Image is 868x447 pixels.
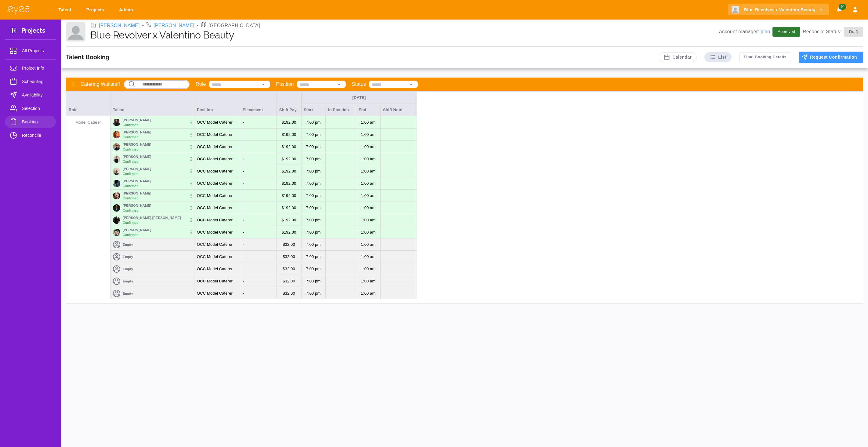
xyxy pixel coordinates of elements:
div: Role [66,92,110,116]
p: - [243,290,244,296]
div: Shift Pay [277,92,301,116]
p: [PERSON_NAME] [123,178,151,184]
button: Notifications [834,4,845,16]
p: $ 192.00 [282,168,296,174]
p: - [243,229,244,235]
p: $ 192.00 [282,229,296,235]
button: Final Booking Details [739,52,791,62]
p: Reconcile Status: [803,27,863,37]
p: Confirmed [123,171,139,176]
p: Confirmed [123,122,139,128]
div: In Position [326,104,356,116]
span: Scheduling [22,78,51,85]
p: $ 192.00 [282,132,296,138]
a: Project Info [5,62,56,74]
p: OCC Model Caterer [197,180,233,187]
p: 1:00 AM [356,192,380,200]
p: 1:00 AM [356,277,380,285]
p: 1:00 AM [356,228,380,236]
img: 63b4c800-b4bf-11ef-9284-e5c13e26f8f3 [113,192,120,199]
p: [PERSON_NAME] [123,142,151,147]
p: 7:00 PM [302,155,325,163]
p: $ 192.00 [282,144,296,150]
div: Position [194,92,240,116]
img: ff937e70-ab59-11ef-9284-e5c13e26f8f3 [113,216,120,224]
p: [PERSON_NAME] [123,203,151,208]
a: jenn [761,29,770,34]
div: Placement [240,92,277,116]
img: eye5 [7,5,30,14]
p: 1:00 AM [356,131,380,139]
p: OCC Model Caterer [197,217,233,223]
p: 7:00 PM [302,241,325,249]
p: OCC Model Caterer [197,290,233,296]
p: OCC Model Caterer [197,144,233,150]
button: Request Confirmation [799,52,863,63]
span: Draft [845,29,862,35]
a: All Projects [5,45,56,57]
button: List [704,52,732,62]
img: ea71a460-f8fb-11ee-9815-3f266e522641 [113,119,120,126]
p: 7:00 PM [302,216,325,224]
p: Confirmed [123,184,139,189]
p: - [243,144,244,150]
p: 1:00 AM [356,265,380,273]
a: Availability [5,89,56,101]
p: OCC Model Caterer [197,254,233,260]
span: 10 [838,4,846,10]
p: 1:00 AM [356,289,380,297]
p: $ 192.00 [282,205,296,211]
a: Scheduling [5,75,56,88]
p: [PERSON_NAME] [123,129,151,135]
p: - [243,156,244,162]
p: OCC Model Caterer [197,156,233,162]
div: Shift Note [381,104,417,116]
h1: Blue Revolver x Valentino Beauty [90,29,719,41]
img: 132913e0-7e74-11ef-9284-e5c13e26f8f3 [113,204,120,212]
li: • [197,22,199,29]
p: Confirmed [123,196,139,201]
p: - [243,205,244,211]
p: 1:00 AM [356,216,380,224]
p: 1:00 AM [356,118,380,126]
p: [PERSON_NAME] [123,191,151,196]
img: Client logo [66,22,85,42]
h3: Talent Booking [66,53,110,61]
span: Availability [22,91,51,99]
p: $ 192.00 [282,217,296,223]
p: OCC Model Caterer [197,119,233,125]
p: - [243,217,244,223]
p: [PERSON_NAME] [123,227,151,232]
span: Approved [774,29,799,35]
div: Talent [110,92,194,116]
p: 7:00 PM [302,180,325,187]
li: • [142,22,144,29]
p: Role [196,81,206,88]
p: Empty [123,291,133,296]
a: Booking [5,116,56,128]
span: Selection [22,105,51,112]
p: OCC Model Caterer [197,266,233,272]
p: 7:00 PM [302,228,325,236]
p: [PERSON_NAME] [123,117,151,122]
p: Empty [123,278,133,284]
button: Open [335,80,343,89]
p: 1:00 AM [356,155,380,163]
p: - [243,168,244,174]
a: Selection [5,102,56,114]
img: 63e132d0-fd2e-11ee-9815-3f266e522641 [113,155,120,163]
p: 7:00 PM [302,289,325,297]
a: Talent [54,4,78,16]
p: 1:00 AM [356,204,380,212]
p: [GEOGRAPHIC_DATA] [208,22,260,29]
p: - [243,119,244,125]
img: 0ec7d270-f394-11ee-9815-3f266e522641 [113,143,120,151]
p: 7:00 PM [302,277,325,285]
p: 1:00 AM [356,241,380,249]
p: 7:00 PM [302,204,325,212]
p: $ 192.00 [282,156,296,162]
p: OCC Model Caterer [197,132,233,138]
p: 7:00 PM [302,143,325,151]
p: Confirmed [123,208,139,213]
p: 7:00 PM [302,253,325,261]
